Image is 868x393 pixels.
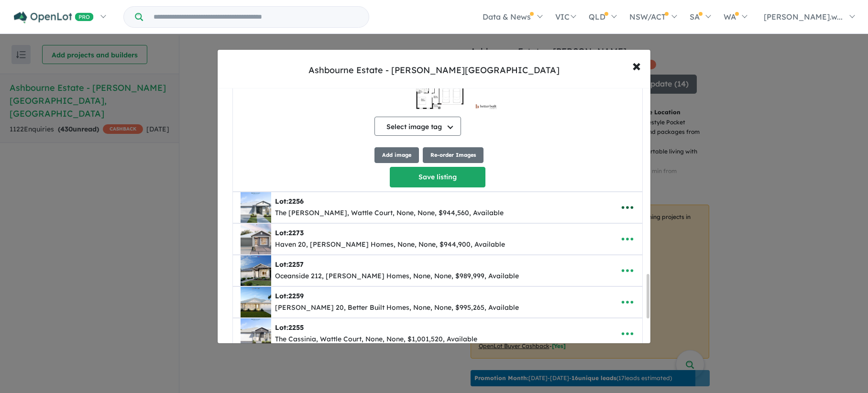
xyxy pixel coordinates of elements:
[275,302,519,314] div: [PERSON_NAME] 20, Better Built Homes, None, None, $995,265, Available
[241,255,271,286] img: Ashbourne%20Estate%20-%20Moss%20Vale%20-%20Lot%202257___1756254891.jpg
[288,229,304,237] span: 2273
[275,207,504,219] div: The [PERSON_NAME], Wattle Court, None, None, $944,560, Available
[288,292,304,300] span: 2259
[288,197,304,206] span: 2256
[275,197,304,206] b: Lot:
[275,323,304,332] b: Lot:
[390,167,485,187] button: Save listing
[288,260,304,269] span: 2257
[374,117,461,136] button: Select image tag
[423,147,483,163] button: Re-order Images
[241,318,271,349] img: Ashbourne%20Estate%20-%20Moss%20Vale%20-%20Lot%202255___1756256148.jpg
[275,260,304,269] b: Lot:
[308,64,560,76] div: Ashbourne Estate - [PERSON_NAME][GEOGRAPHIC_DATA]
[374,147,419,163] button: Add image
[764,12,843,22] span: [PERSON_NAME].w...
[288,323,304,332] span: 2255
[275,239,505,251] div: Haven 20, [PERSON_NAME] Homes, None, None, $944,900, Available
[145,7,367,27] input: Try estate name, suburb, builder or developer
[241,287,271,317] img: Ashbourne%20Estate%20-%20Moss%20Vale%20-%20Lot%202259___1756255256.jpg
[241,192,271,223] img: Ashbourne%20Estate%20-%20Moss%20Vale%20-%20Lot%202256___1756254065.jpg
[241,224,271,254] img: Ashbourne%20Estate%20-%20Moss%20Vale%20-%20Lot%202273___1756254480.jpg
[632,55,641,76] span: ×
[275,271,519,282] div: Oceanside 212, [PERSON_NAME] Homes, None, None, $989,999, Available
[14,11,94,23] img: Openlot PRO Logo White
[275,334,477,345] div: The Cassinia, Wattle Court, None, None, $1,001,520, Available
[275,292,304,300] b: Lot:
[275,229,304,237] b: Lot:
